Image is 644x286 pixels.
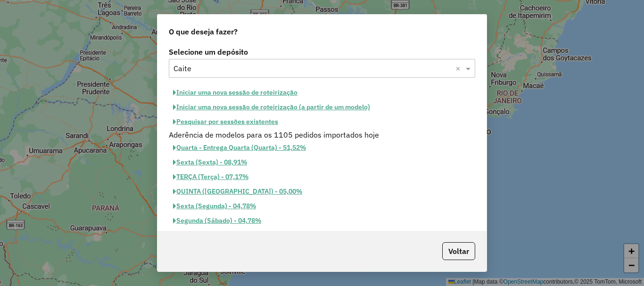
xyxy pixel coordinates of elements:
[455,63,463,74] span: Clear all
[169,184,306,199] button: QUINTA ([GEOGRAPHIC_DATA]) - 05,00%
[169,170,253,184] button: TERÇA (Terça) - 07,17%
[169,140,310,155] button: Quarta - Entrega Quarta (Quarta) - 51,52%
[169,213,265,228] button: Segunda (Sábado) - 04,78%
[169,100,374,114] button: Iniciar uma nova sessão de roteirização (a partir de um modelo)
[169,26,238,37] span: O que deseja fazer?
[169,155,251,170] button: Sexta (Sexta) - 08,91%
[163,129,481,140] div: Aderência de modelos para os 1105 pedidos importados hoje
[169,199,260,213] button: Sexta (Segunda) - 04,78%
[169,228,262,243] button: Sabado (Sábado) - 03,70%
[169,114,282,129] button: Pesquisar por sessões existentes
[442,242,475,260] button: Voltar
[169,46,475,57] label: Selecione um depósito
[169,85,302,100] button: Iniciar uma nova sessão de roteirização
